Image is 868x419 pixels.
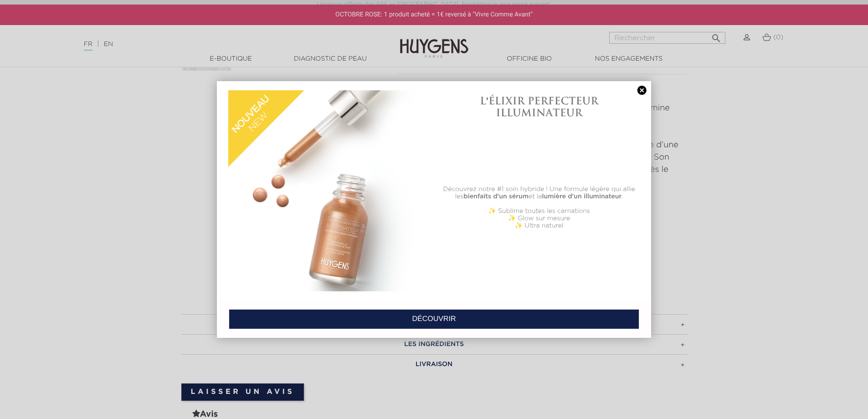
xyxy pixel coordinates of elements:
p: ✨ Glow sur mesure [439,215,640,222]
p: ✨ Ultra naturel [439,222,640,229]
b: bienfaits d'un sérum [463,193,529,200]
p: Découvrez notre #1 soin hybride ! Une formule légère qui allie les et la . [439,186,640,200]
a: DÉCOUVRIR [229,309,639,329]
p: ✨ Sublime toutes les carnations [439,207,640,215]
h1: L'ÉLIXIR PERFECTEUR ILLUMINATEUR [439,95,640,119]
b: lumière d'un illuminateur [542,193,622,200]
